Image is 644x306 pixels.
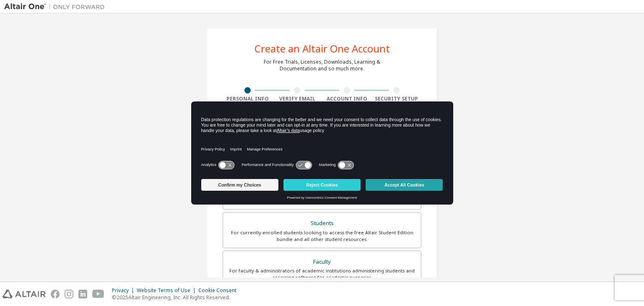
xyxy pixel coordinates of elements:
[78,290,87,298] img: linkedin.svg
[198,287,241,294] div: Cookie Consent
[264,59,380,72] div: For Free Trials, Licenses, Downloads, Learning & Documentation and so much more.
[92,290,104,298] img: youtube.svg
[322,96,372,102] div: Account Info
[4,3,109,11] img: Altair One
[3,290,46,298] img: altair_logo.svg
[372,96,422,102] div: Security Setup
[228,218,416,229] div: Students
[228,229,416,243] div: For currently enrolled students looking to access the free Altair Student Edition bundle and all ...
[51,290,60,298] img: facebook.svg
[112,294,241,301] p: © 2025 Altair Engineering, Inc. All Rights Reserved.
[228,256,416,268] div: Faculty
[228,267,416,281] div: For faculty & administrators of academic institutions administering students and accessing softwa...
[65,290,73,298] img: instagram.svg
[273,96,322,102] div: Verify Email
[254,44,390,54] div: Create an Altair One Account
[223,96,273,102] div: Personal Info
[137,287,198,294] div: Website Terms of Use
[112,287,137,294] div: Privacy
